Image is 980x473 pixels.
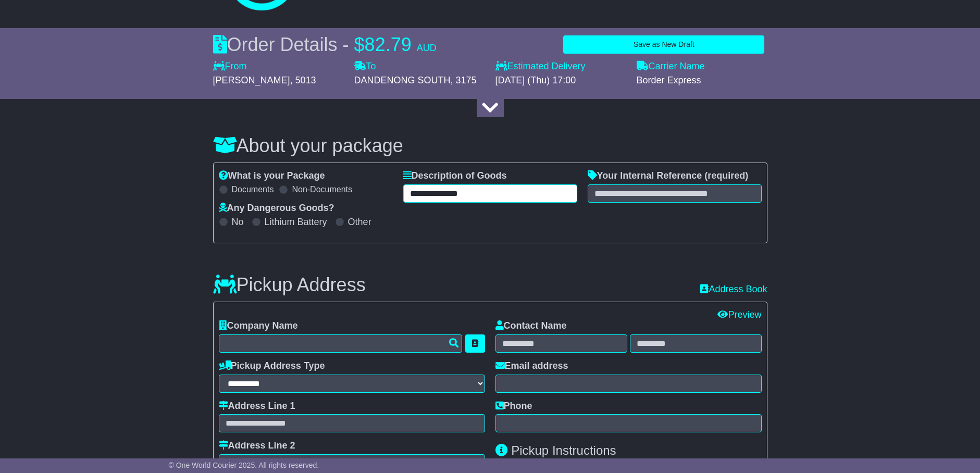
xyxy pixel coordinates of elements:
label: No [232,217,244,228]
label: Pickup Address Type [219,360,325,372]
h3: Pickup Address [213,275,366,295]
div: Order Details - [213,33,437,56]
div: Border Express [637,75,767,86]
label: Address Line 1 [219,401,295,412]
label: Company Name [219,320,298,332]
a: Address Book [700,284,767,295]
label: Non-Documents [292,184,352,194]
h3: About your package [213,135,767,156]
span: 82.79 [365,34,412,55]
span: $ [354,34,365,55]
label: Description of Goods [403,170,507,182]
span: , 5013 [290,75,316,85]
label: Address Line 2 [219,440,295,452]
label: Email address [495,360,568,372]
div: [DATE] (Thu) 17:00 [495,75,626,86]
a: Preview [717,309,761,320]
label: Other [348,217,371,228]
label: From [213,61,247,72]
label: Documents [232,184,274,194]
span: AUD [417,43,437,53]
span: © One World Courier 2025. All rights reserved. [169,461,319,469]
label: Your Internal Reference (required) [588,170,749,182]
span: , 3175 [451,75,477,85]
label: Carrier Name [637,61,705,72]
label: Lithium Battery [265,217,327,228]
span: Pickup Instructions [511,443,616,457]
span: DANDENONG SOUTH [354,75,451,85]
label: Phone [495,401,532,412]
label: Contact Name [495,320,567,332]
span: [PERSON_NAME] [213,75,290,85]
button: Save as New Draft [563,35,764,54]
label: To [354,61,376,72]
label: What is your Package [219,170,325,182]
label: Estimated Delivery [495,61,626,72]
label: Any Dangerous Goods? [219,203,334,214]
